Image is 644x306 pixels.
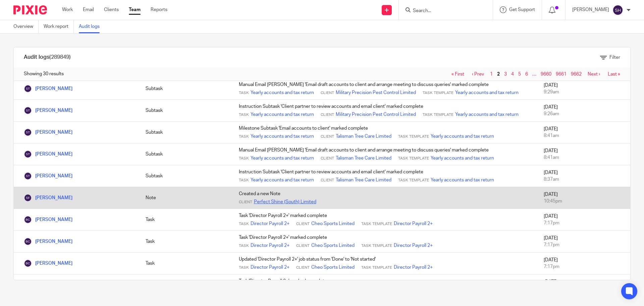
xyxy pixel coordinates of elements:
[129,6,141,13] a: Team
[24,150,32,158] img: Sean Toomer
[448,72,620,77] nav: pager
[251,111,314,118] a: Yearly accounts and tax return
[232,122,537,143] td: Milestone Subtask 'Email accounts to client' marked complete
[13,20,39,33] a: Overview
[251,155,314,162] a: Yearly accounts and tax return
[139,187,232,209] td: Note
[544,176,624,183] div: 8:37am
[24,194,32,202] img: Sarah Fox
[24,195,72,200] a: [PERSON_NAME]
[544,242,624,248] div: 7:17pm
[423,112,453,118] span: Task Template
[296,243,310,249] span: Client
[311,220,355,227] a: Cheo Sports Limited
[232,165,537,187] td: Instruction Subtask 'Client partner to review accounts and email client' marked complete
[24,216,32,224] img: Becky Cole
[412,8,473,14] input: Search
[24,237,32,246] img: Becky Cole
[394,264,433,271] a: Director Payroll 2+
[336,111,416,118] a: Military Precision Pest Control Limited
[239,90,249,96] span: Task
[537,100,630,122] td: [DATE]
[139,274,232,296] td: Task
[571,72,582,77] a: 9662
[321,178,334,183] span: Client
[239,156,249,161] span: Task
[151,6,167,13] a: Reports
[139,209,232,231] td: Task
[608,72,620,77] a: Last »
[232,100,537,122] td: Instruction Subtask 'Client partner to review accounts and email client' marked complete
[509,7,535,12] span: Get Support
[24,86,72,91] a: [PERSON_NAME]
[537,122,630,143] td: [DATE]
[544,263,624,270] div: 7:17pm
[44,20,74,33] a: Work report
[139,165,232,187] td: Subtask
[24,71,64,77] span: Showing 30 results
[544,89,624,95] div: 9:29am
[431,177,494,183] a: Yearly accounts and tax return
[531,70,538,78] span: …
[588,72,600,77] a: Next ›
[321,156,334,161] span: Client
[537,231,630,253] td: [DATE]
[24,239,72,244] a: [PERSON_NAME]
[431,155,494,162] a: Yearly accounts and tax return
[251,133,314,140] a: Yearly accounts and tax return
[537,253,630,274] td: [DATE]
[609,55,620,60] span: Filter
[24,108,72,113] a: [PERSON_NAME]
[612,5,623,15] img: svg%3E
[24,106,32,115] img: Sean Toomer
[239,134,249,139] span: Task
[296,265,310,270] span: Client
[504,72,507,77] a: 3
[239,243,249,249] span: Task
[537,78,630,100] td: [DATE]
[232,253,537,274] td: Updated 'Director Payroll 2+' job status from 'Done' to 'Not started'
[239,265,249,270] span: Task
[24,217,72,222] a: [PERSON_NAME]
[321,134,334,139] span: Client
[24,130,72,135] a: [PERSON_NAME]
[139,143,232,165] td: Subtask
[239,200,252,205] span: Client
[139,100,232,122] td: Subtask
[423,90,453,96] span: Task Template
[490,72,493,77] a: 1
[24,85,32,93] img: Sean Toomer
[511,72,514,77] a: 4
[361,243,392,249] span: Task Template
[232,274,537,296] td: Task 'Director Payroll 2+' marked complete
[232,209,537,231] td: Task 'Director Payroll 2+' marked complete
[251,177,314,183] a: Yearly accounts and tax return
[251,264,289,271] a: Director Payroll 2+
[251,89,314,96] a: Yearly accounts and tax return
[232,231,537,253] td: Task 'Director Payroll 2+' marked complete
[472,72,484,77] a: ‹ Prev
[24,152,72,157] a: [PERSON_NAME]
[495,70,501,78] span: 2
[104,6,119,13] a: Clients
[311,242,355,249] a: Cheo Sports Limited
[537,187,630,209] td: [DATE]
[455,89,519,96] a: Yearly accounts and tax return
[24,128,32,136] img: Sean Toomer
[24,259,32,267] img: Becky Cole
[24,174,72,178] a: [PERSON_NAME]
[544,111,624,117] div: 9:26am
[572,6,609,13] p: [PERSON_NAME]
[239,178,249,183] span: Task
[544,198,624,205] div: 10:45pm
[525,72,528,77] a: 6
[431,133,494,140] a: Yearly accounts and tax return
[296,221,310,227] span: Client
[24,172,32,180] img: Sean Toomer
[62,6,73,13] a: Work
[24,261,72,266] a: [PERSON_NAME]
[83,6,94,13] a: Email
[394,220,433,227] a: Director Payroll 2+
[139,78,232,100] td: Subtask
[394,242,433,249] a: Director Payroll 2+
